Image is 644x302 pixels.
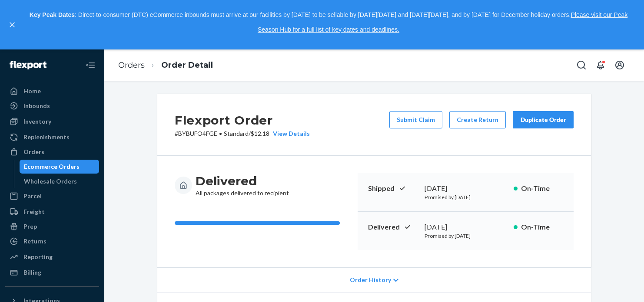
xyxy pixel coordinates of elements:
[5,250,99,264] a: Reporting
[23,117,51,126] div: Inventory
[573,56,590,74] button: Open Search Box
[23,133,70,141] div: Replenishments
[611,56,628,74] button: Open account menu
[5,205,99,219] a: Freight
[23,87,41,95] div: Home
[111,53,220,78] ol: breadcrumbs
[5,145,99,159] a: Orders
[20,160,100,174] a: Ecommerce Orders
[196,173,289,197] div: All packages delivered to recipient
[23,253,53,261] div: Reporting
[258,11,627,33] a: Please visit our Peak Season Hub for a full list of key dates and deadlines.
[24,177,77,186] div: Wholesale Orders
[513,111,574,128] button: Duplicate Order
[30,11,75,18] strong: Key Peak Dates
[5,266,99,279] a: Billing
[521,222,563,232] p: On-Time
[425,232,507,240] p: Promised by [DATE]
[5,220,99,233] a: Prep
[449,111,506,128] button: Create Return
[5,234,99,248] a: Returns
[23,268,41,277] div: Billing
[23,222,37,231] div: Prep
[425,194,507,201] p: Promised by [DATE]
[5,84,99,98] a: Home
[23,148,44,156] div: Orders
[10,61,46,69] img: Flexport logo
[23,207,45,216] div: Freight
[368,184,418,194] p: Shipped
[224,130,249,137] span: Standard
[520,115,566,124] div: Duplicate Order
[175,111,310,129] h2: Flexport Order
[389,111,442,128] button: Submit Claim
[161,60,213,70] a: Order Detail
[82,56,99,74] button: Close Navigation
[425,222,507,232] div: [DATE]
[5,99,99,113] a: Inbounds
[425,184,507,194] div: [DATE]
[368,222,418,232] p: Delivered
[23,237,46,246] div: Returns
[23,102,50,110] div: Inbounds
[5,115,99,128] a: Inventory
[23,192,42,200] div: Parcel
[521,184,563,194] p: On-Time
[5,130,99,144] a: Replenishments
[269,129,310,138] button: View Details
[350,276,391,284] span: Order History
[21,8,636,37] p: : Direct-to-consumer (DTC) eCommerce inbounds must arrive at our facilities by [DATE] to be sella...
[20,174,100,188] a: Wholesale Orders
[118,60,145,70] a: Orders
[24,162,80,171] div: Ecommerce Orders
[8,20,17,29] button: close,
[5,189,99,203] a: Parcel
[175,129,310,138] p: # BYBUFO4FGE / $12.18
[592,56,609,74] button: Open notifications
[219,130,222,137] span: •
[196,173,289,189] h3: Delivered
